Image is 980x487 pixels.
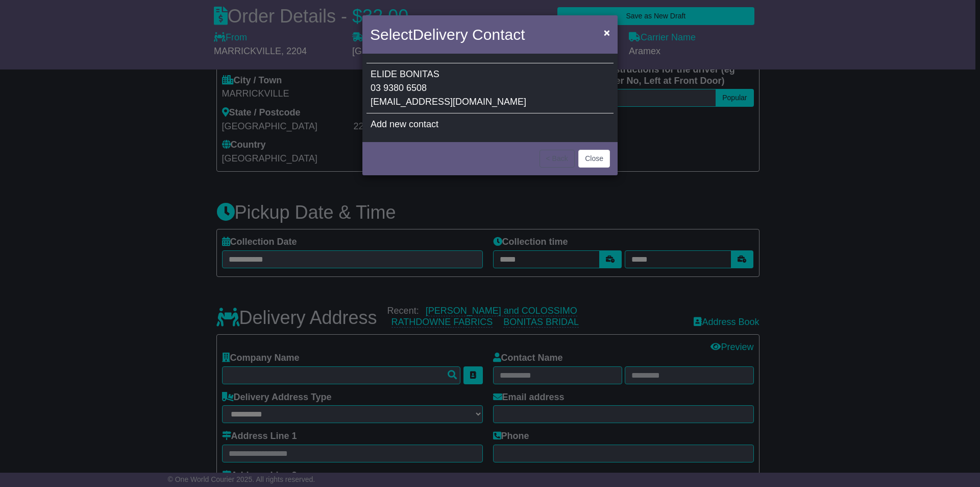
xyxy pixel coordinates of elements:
span: Delivery [412,26,468,43]
span: Add new contact [371,119,438,129]
button: Close [599,22,615,43]
span: × [604,27,610,38]
span: BONITAS [400,69,439,79]
button: Close [578,150,610,168]
span: ELIDE [371,69,397,79]
button: < Back [540,150,575,168]
span: Contact [472,26,525,43]
span: 03 9380 6508 [371,83,427,93]
span: [EMAIL_ADDRESS][DOMAIN_NAME] [371,97,526,107]
h4: Select [370,23,525,46]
